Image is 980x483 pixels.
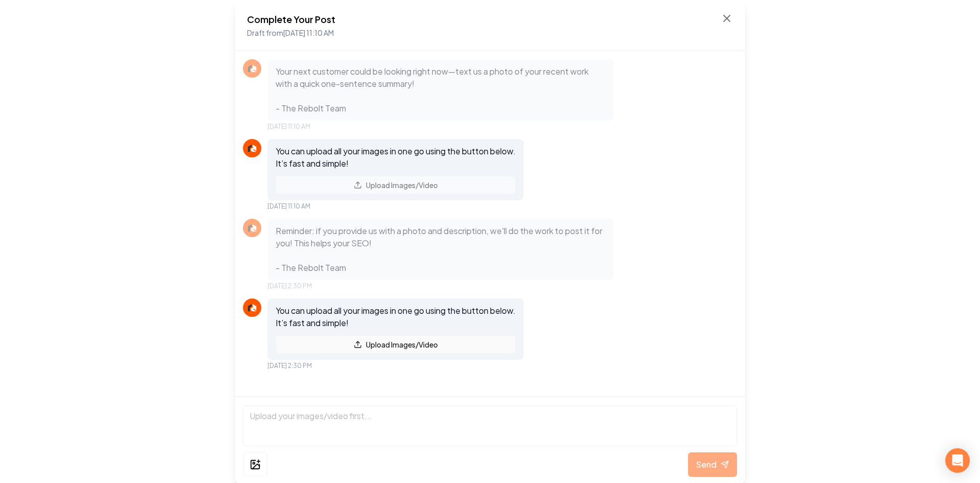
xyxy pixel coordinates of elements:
[267,362,312,370] span: [DATE] 2:30 PM
[267,202,310,211] span: [DATE] 11:10 AM
[945,448,970,473] div: Open Intercom Messenger
[246,302,258,314] img: Rebolt Logo
[276,305,516,329] p: You can upload all your images in one go using the button below. It’s fast and simple!
[246,62,258,75] img: Rebolt Logo
[276,65,605,114] p: Your next customer could be looking right now—text us a photo of your recent work with a quick on...
[276,225,605,274] p: Reminder: if you provide us with a photo and description, we'll do the work to post it for you! T...
[267,282,312,290] span: [DATE] 2:30 PM
[246,142,258,154] img: Rebolt Logo
[276,145,516,170] p: You can upload all your images in one go using the button below. It’s fast and simple!
[247,28,334,37] span: Draft from [DATE] 11:10 AM
[247,12,335,27] h2: Complete Your Post
[246,222,258,234] img: Rebolt Logo
[276,335,516,354] button: Upload Images/Video
[267,123,310,131] span: [DATE] 11:10 AM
